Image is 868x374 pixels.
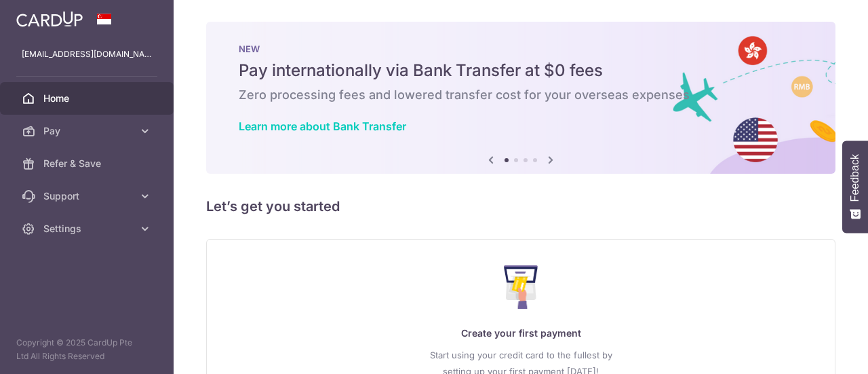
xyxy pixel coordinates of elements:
img: Bank transfer banner [206,22,835,174]
span: Pay [43,124,133,138]
a: Learn more about Bank Transfer [239,119,406,133]
h5: Pay internationally via Bank Transfer at $0 fees [239,60,803,81]
img: CardUp [16,11,83,27]
p: [EMAIL_ADDRESS][DOMAIN_NAME] [22,48,152,61]
p: Create your first payment [234,325,808,341]
p: NEW [239,43,803,54]
span: Settings [43,222,133,236]
span: Feedback [849,154,861,202]
h6: Zero processing fees and lowered transfer cost for your overseas expenses [239,87,803,103]
button: Feedback - Show survey [842,141,868,233]
span: Refer & Save [43,157,133,170]
span: Support [43,189,133,203]
h5: Let’s get you started [206,195,835,217]
img: Make Payment [504,265,538,309]
span: Home [43,92,133,105]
